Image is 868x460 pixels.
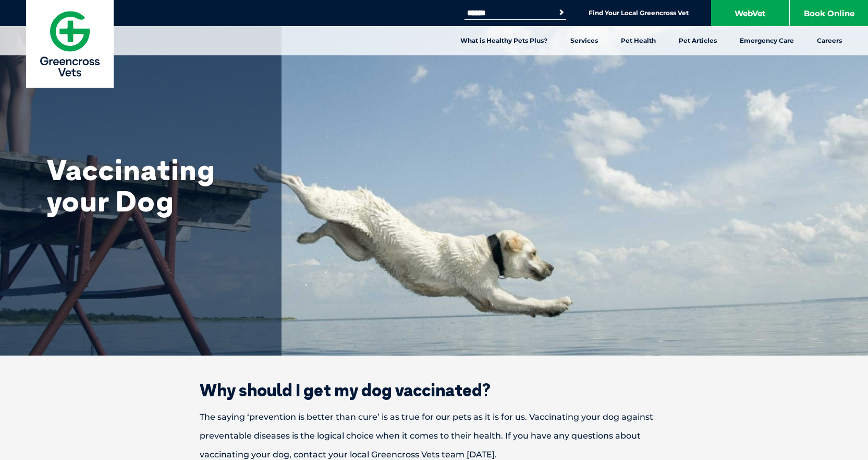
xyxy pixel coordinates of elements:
[47,154,255,217] h1: Vaccinating your Dog
[609,26,667,55] a: Pet Health
[805,26,853,55] a: Careers
[559,26,609,55] a: Services
[589,9,689,17] a: Find Your Local Greencross Vet
[163,382,705,398] h2: Why should I get my dog vaccinated?
[449,26,559,55] a: What is Healthy Pets Plus?
[728,26,805,55] a: Emergency Care
[667,26,728,55] a: Pet Articles
[556,7,567,18] button: Search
